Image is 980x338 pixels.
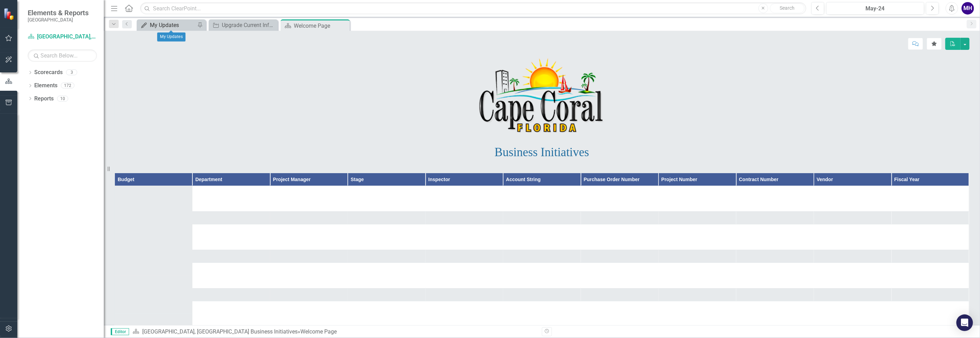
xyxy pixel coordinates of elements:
div: Upgrade Current Information Systems and Implement New Cost-effective Technology Projects to Reduc... [222,21,276,29]
a: [GEOGRAPHIC_DATA], [GEOGRAPHIC_DATA] Business Initiatives [28,33,97,41]
div: May-24 [829,5,922,13]
a: Elements [34,82,57,90]
img: ClearPoint Strategy [3,8,16,20]
span: Search [780,5,795,11]
div: My Updates [150,21,196,29]
div: 3 [66,70,77,75]
a: My Updates [138,21,196,29]
img: Cape Coral, FL -- Logo [479,57,605,135]
span: Elements & Reports [28,9,89,17]
div: Welcome Page [300,328,337,335]
div: 172 [61,83,74,89]
a: Reports [34,95,54,103]
input: Search ClearPoint... [140,2,806,15]
a: [GEOGRAPHIC_DATA], [GEOGRAPHIC_DATA] Business Initiatives [142,328,298,335]
a: Scorecards [34,69,63,77]
small: [GEOGRAPHIC_DATA] [28,17,89,23]
div: My Updates [157,33,185,42]
span: Business Initiatives [494,145,589,159]
button: MH [962,2,974,15]
div: Welcome Page [294,21,348,30]
div: Open Intercom Messenger [956,314,973,331]
input: Search Below... [28,50,97,62]
div: » [133,328,537,336]
a: Upgrade Current Information Systems and Implement New Cost-effective Technology Projects to Reduc... [210,21,276,29]
div: 10 [57,96,68,101]
button: May-24 [826,2,924,15]
span: Editor [111,328,129,335]
button: Search [770,3,805,13]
